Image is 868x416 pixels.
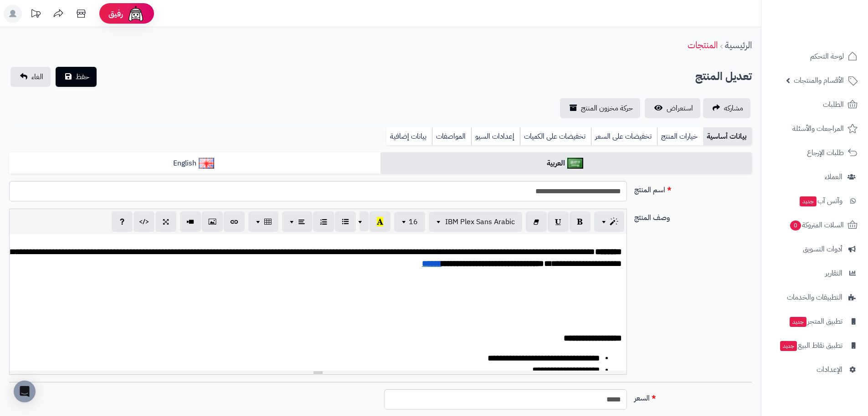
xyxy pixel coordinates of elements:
[767,118,863,140] a: المراجعات والأسئلة
[429,212,522,232] button: IBM Plex Sans Arabic
[767,311,863,332] a: تطبيق المتجرجديد
[645,98,700,118] a: استعراض
[445,216,515,227] span: IBM Plex Sans Arabic
[24,5,47,25] a: تحديثات المنصة
[767,335,863,356] a: تطبيق نقاط البيعجديد
[703,127,752,145] a: بيانات أساسية
[767,166,863,188] a: العملاء
[199,158,215,169] img: English
[667,103,693,114] span: استعراض
[803,243,842,256] span: أدوات التسويق
[581,103,633,114] span: حركة مخزون المنتج
[688,38,718,52] a: المنتجات
[767,262,863,284] a: التقارير
[767,94,863,115] a: الطلبات
[567,158,583,169] img: العربية
[725,38,752,52] a: الرئيسية
[767,359,863,381] a: الإعدادات
[823,98,844,111] span: الطلبات
[767,238,863,260] a: أدوات التسويق
[767,214,863,236] a: السلات المتروكة0
[817,363,842,376] span: الإعدادات
[792,122,844,135] span: المراجعات والأسئلة
[789,315,842,328] span: تطبيق المتجر
[10,67,51,87] a: الغاء
[560,98,640,118] a: حركة مخزون المنتج
[810,50,844,63] span: لوحة التحكم
[787,291,842,304] span: التطبيقات والخدمات
[31,71,43,82] span: الغاء
[780,341,797,351] span: جديد
[767,286,863,308] a: التطبيقات والخدمات
[789,219,844,231] span: السلات المتروكة
[432,127,471,145] a: المواصفات
[794,74,844,87] span: الأقسام والمنتجات
[767,142,863,164] a: طلبات الإرجاع
[779,339,842,352] span: تطبيق نقاط البيع
[695,67,752,86] h2: تعديل المنتج
[386,127,432,145] a: بيانات إضافية
[800,196,817,206] span: جديد
[807,146,844,159] span: طلبات الإرجاع
[394,212,425,232] button: 16
[631,181,755,195] label: اسم المنتج
[790,221,801,231] span: 0
[56,67,97,87] button: حفظ
[76,71,89,82] span: حفظ
[767,45,863,67] a: لوحة التحكم
[471,127,520,145] a: إعدادات السيو
[703,98,750,118] a: مشاركه
[825,267,842,280] span: التقارير
[520,127,591,145] a: تخفيضات على الكميات
[380,152,752,175] a: العربية
[825,170,842,183] span: العملاء
[799,195,842,207] span: وآتس آب
[14,381,36,402] div: Open Intercom Messenger
[591,127,657,145] a: تخفيضات على السعر
[790,317,806,327] span: جديد
[631,209,755,223] label: وصف المنتج
[9,152,380,175] a: English
[724,103,743,114] span: مشاركه
[409,216,418,227] span: 16
[767,190,863,212] a: وآتس آبجديد
[127,5,145,23] img: ai-face.png
[631,389,755,404] label: السعر
[657,127,703,145] a: خيارات المنتج
[108,8,123,19] span: رفيق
